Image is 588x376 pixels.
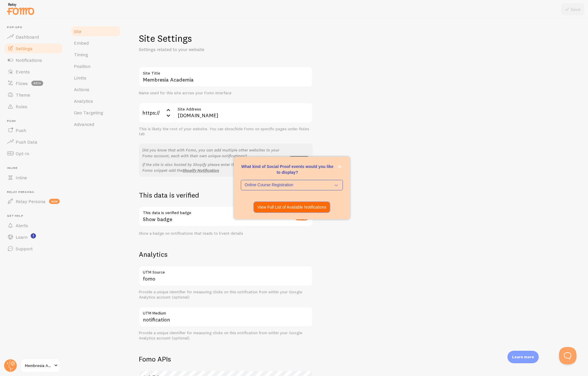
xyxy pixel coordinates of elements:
span: Dashboard [16,34,39,40]
a: Inline [3,172,63,183]
a: Settings [3,43,63,54]
h2: Fomo APIs [139,355,313,364]
span: Push [7,119,63,123]
p: Settings related to your website [139,46,278,53]
span: Settings [16,46,32,51]
span: Inline [16,175,27,180]
a: Opt-In [3,148,63,159]
span: Analytics [74,98,93,104]
span: Relay Persona [16,198,45,204]
span: Limits [74,75,86,81]
a: Embed [70,37,121,49]
p: Did you know that with Fomo, you can add multiple other websites to your Fomo account, each with ... [142,147,285,159]
a: Site [70,26,121,37]
span: Push [16,127,26,133]
div: Name used for this site across your Fomo interface [139,91,313,96]
div: What kind of Social Proof events would you like to display? [234,157,350,219]
a: Rules [3,101,63,112]
span: Membresia Academia [25,362,52,369]
span: Geo Targeting [74,110,103,115]
a: Push Data [3,136,63,148]
a: Position [70,60,121,72]
a: Push [3,124,63,136]
div: Show badge [139,206,313,227]
p: View Full List of Available Notifications [257,204,326,210]
a: Limits [70,72,121,84]
button: Add Site [289,156,309,164]
span: Flows [16,80,28,86]
span: Actions [74,86,89,92]
h2: This data is verified [139,191,313,200]
label: UTM Medium [139,307,313,317]
div: https:// [139,103,174,123]
a: Support [3,243,63,254]
p: Learn more [512,354,534,360]
a: Alerts [3,220,63,231]
span: Alerts [16,223,28,228]
button: Online Course Registration [241,180,343,190]
span: Opt-In [16,151,29,156]
p: If the site is also hosted by Shopify please enter the public URL. To plant the Fomo snippet add the [142,162,285,173]
a: Dashboard [3,31,63,43]
span: Rules [16,104,27,109]
input: myhonestcompany.com [174,103,313,123]
button: View Full List of Available Notifications [254,202,330,212]
iframe: Help Scout Beacon - Open [559,347,576,364]
span: beta [31,81,43,86]
span: Get Help [7,214,63,218]
span: Events [16,69,30,75]
a: Relay Persona new [3,196,63,207]
a: Notifications [3,54,63,66]
span: Advanced [74,121,94,127]
button: close, [337,164,343,170]
div: Provide a unique identifier for measuring clicks on this notification from within your Google Ana... [139,290,313,300]
a: Events [3,66,63,77]
span: Inline [7,166,63,170]
span: Notifications [16,57,42,63]
span: Learn [16,234,28,240]
label: Site Address [174,103,313,113]
svg: <p>Watch New Feature Tutorials!</p> [31,233,36,238]
label: UTM Source [139,266,313,276]
span: new [49,199,60,204]
a: Geo Targeting [70,107,121,118]
a: Learn [3,231,63,243]
a: Advanced [70,118,121,130]
span: Online Course Registration [245,182,331,188]
img: fomo-relay-logo-orange.svg [6,1,35,16]
p: What kind of Social Proof events would you like to display? [241,164,343,175]
div: Learn more [507,351,539,363]
a: Actions [70,84,121,95]
h2: Analytics [139,250,313,259]
span: Push Data [16,139,37,145]
span: Timing [74,52,88,57]
span: Theme [16,92,30,98]
a: Flows beta [3,77,63,89]
a: Shopify Notification [183,168,219,173]
span: Support [16,246,33,252]
a: Theme [3,89,63,101]
a: Analytics [70,95,121,107]
h1: Site Settings [139,32,313,44]
span: Site [74,28,81,34]
a: Timing [70,49,121,60]
span: Relay Persona [7,190,63,194]
div: This is likely the root of your website. You can show/hide Fomo on specific pages under Rules tab [139,126,313,137]
span: Position [74,63,90,69]
span: Embed [74,40,89,46]
a: Membresia Academia [21,359,60,373]
div: Show a badge on notifications that leads to Event details [139,231,313,236]
span: Pop-ups [7,26,63,29]
label: Site Title [139,67,313,77]
div: Provide a unique identifier for measuring clicks on this notification from within your Google Ana... [139,330,313,341]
